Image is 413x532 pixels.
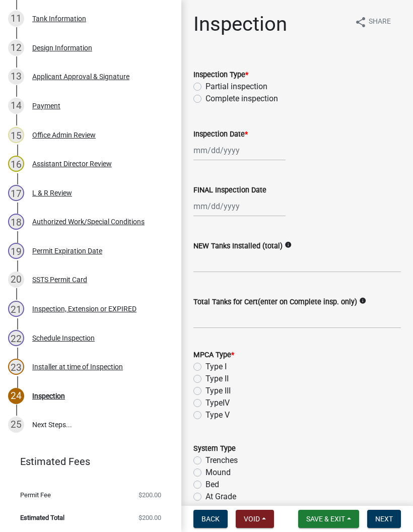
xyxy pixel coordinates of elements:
[193,352,234,359] label: MPCA Type
[285,241,292,248] i: info
[32,305,136,312] div: Inspection, Extension or EXPIRED
[205,385,231,397] label: Type III
[193,510,228,528] button: Back
[244,515,260,523] span: Void
[205,373,229,385] label: Type II
[32,73,129,80] div: Applicant Approval & Signature
[32,247,102,254] div: Permit Expiration Date
[193,196,286,217] input: mm/dd/yyyy
[8,185,24,201] div: 17
[205,409,230,421] label: Type V
[193,445,236,452] label: System Type
[139,492,161,498] span: $200.00
[32,218,145,225] div: Authorized Work/Special Conditions
[193,140,286,161] input: mm/dd/yyyy
[193,72,248,79] label: Inspection Type
[32,276,87,283] div: SSTS Permit Card
[32,335,95,342] div: Schedule Inspection
[8,451,165,472] a: Estimated Fees
[32,189,72,196] div: L & R Review
[8,127,24,143] div: 15
[205,454,238,467] label: Trenches
[298,510,359,528] button: Save & Exit
[205,81,267,93] label: Partial inspection
[205,479,219,491] label: Bed
[201,515,220,523] span: Back
[205,467,231,479] label: Mound
[32,131,96,139] div: Office Admin Review
[32,102,60,109] div: Payment
[205,361,227,373] label: Type I
[205,93,278,105] label: Complete inspection
[193,131,248,138] label: Inspection Date
[139,514,161,521] span: $200.00
[32,44,92,51] div: Design Information
[8,69,24,85] div: 13
[359,297,366,304] i: info
[8,98,24,114] div: 14
[236,510,274,528] button: Void
[8,40,24,56] div: 12
[8,243,24,259] div: 19
[32,15,86,22] div: Tank Information
[8,301,24,317] div: 21
[8,359,24,375] div: 23
[347,12,399,32] button: shareShare
[8,272,24,288] div: 20
[205,491,236,503] label: At Grade
[32,160,112,167] div: Assistant Director Review
[306,515,345,523] span: Save & Exit
[8,156,24,172] div: 16
[205,397,230,409] label: TypeIV
[8,330,24,346] div: 22
[369,16,391,28] span: Share
[355,16,367,28] i: share
[8,11,24,27] div: 11
[367,510,401,528] button: Next
[193,187,266,194] label: FINAL Inspection Date
[8,417,24,433] div: 25
[32,363,123,370] div: Installer at time of Inspection
[32,392,65,400] div: Inspection
[20,514,64,521] span: Estimated Total
[20,492,51,498] span: Permit Fee
[8,388,24,404] div: 24
[193,299,357,306] label: Total Tanks for Cert(enter on Complete insp. only)
[8,214,24,230] div: 18
[193,12,287,36] h1: Inspection
[193,243,283,250] label: NEW Tanks Installed (total)
[375,515,393,523] span: Next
